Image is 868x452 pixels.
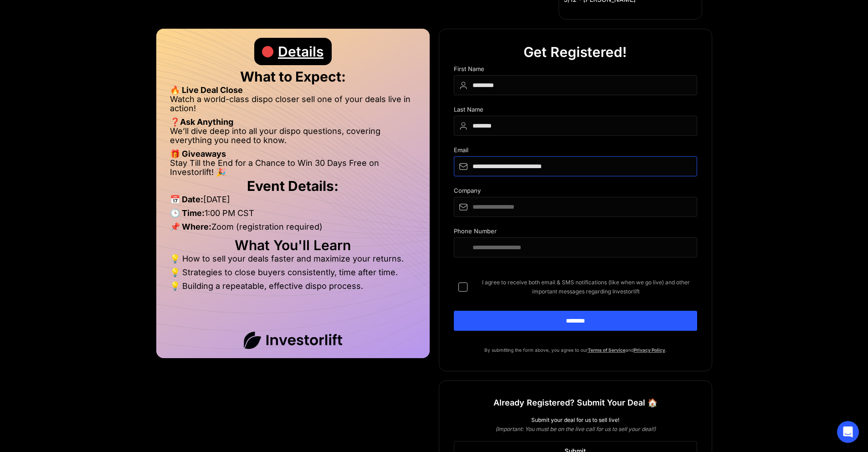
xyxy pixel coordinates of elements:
[524,38,627,66] div: Get Registered!
[454,66,697,75] div: First Name
[170,195,416,209] li: [DATE]
[454,106,697,116] div: Last Name
[454,66,697,345] form: DIspo Day Main Form
[170,254,416,268] li: 💡 How to sell your deals faster and maximize your returns.
[170,149,226,159] strong: 🎁 Giveaways
[495,426,656,432] em: (Important: You must be on the live call for us to sell your deal!)
[170,159,416,177] li: Stay Till the End for a Chance to Win 30 Days Free on Investorlift! 🎉
[170,85,243,95] strong: 🔥 Live Deal Close
[454,345,697,354] p: By submitting the form above, you agree to our and .
[454,147,697,156] div: Email
[247,178,339,194] strong: Event Details:
[170,209,416,222] li: 1:00 PM CST
[278,38,324,65] div: Details
[170,95,416,118] li: Watch a world-class dispo closer sell one of your deals live in action!
[454,416,697,425] div: Submit your deal for us to sell live!
[837,421,859,443] div: Open Intercom Messenger
[170,222,211,231] strong: 📌 Where:
[493,395,657,411] h1: Already Registered? Submit Your Deal 🏠
[454,187,697,197] div: Company
[170,117,233,127] strong: ❓Ask Anything
[454,228,697,237] div: Phone Number
[170,208,205,218] strong: 🕒 Time:
[170,127,416,149] li: We’ll dive deep into all your dispo questions, covering everything you need to know.
[475,278,697,296] span: I agree to receive both email & SMS notifications (like when we go live) and other important mess...
[240,68,346,85] strong: What to Expect:
[588,347,626,353] a: Terms of Service
[170,222,416,236] li: Zoom (registration required)
[634,347,665,353] a: Privacy Policy
[170,282,416,291] li: 💡 Building a repeatable, effective dispo process.
[170,241,416,250] h2: What You'll Learn
[170,268,416,282] li: 💡 Strategies to close buyers consistently, time after time.
[170,195,203,204] strong: 📅 Date:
